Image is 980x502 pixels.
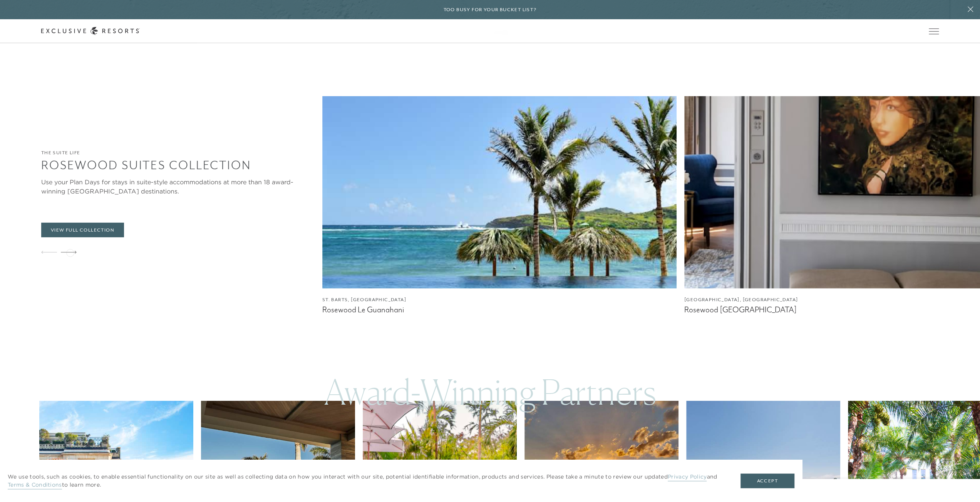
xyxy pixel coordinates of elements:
[41,149,315,157] h6: The Suite Life
[740,474,794,488] button: Accept
[322,96,677,289] img: A serene view of the infinity pool overlooking the ocean at a Rosewood Le Guanahani St. Barth vil...
[929,28,939,34] button: Open navigation
[322,296,677,304] figcaption: St. Barts, [GEOGRAPHIC_DATA]
[322,305,677,315] figcaption: Rosewood Le Guanahani
[41,223,124,237] a: View Full Collection
[8,473,725,489] p: We use tools, such as cookies, to enable essential functionality on our site as well as collectin...
[41,177,315,196] div: Use your Plan Days for stays in suite-style accommodations at more than 18 award-winning [GEOGRAP...
[444,6,537,13] h6: Too busy for your bucket list?
[8,481,62,489] a: Terms & Conditions
[668,473,707,481] a: Privacy Policy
